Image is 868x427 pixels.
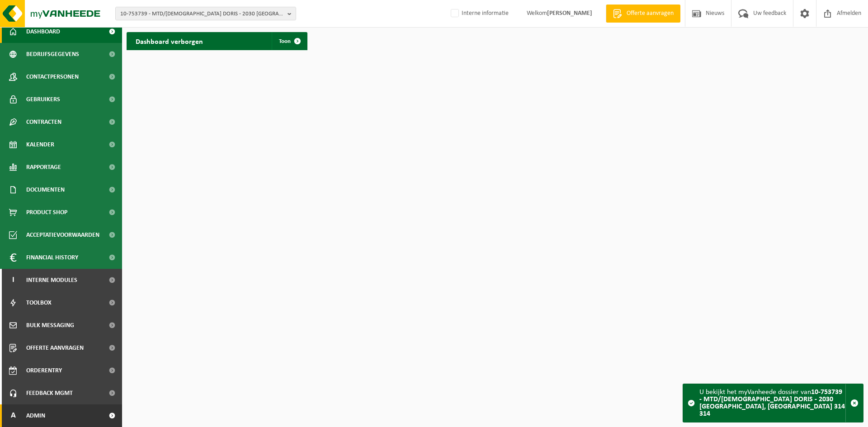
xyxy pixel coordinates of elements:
[606,5,680,23] a: Offerte aanvragen
[26,88,60,111] span: Gebruikers
[449,7,509,20] label: Interne informatie
[120,7,284,21] span: 10-753739 - MTD/[DEMOGRAPHIC_DATA] DORIS - 2030 [GEOGRAPHIC_DATA], [GEOGRAPHIC_DATA] 314 314
[26,133,54,156] span: Kalender
[699,384,845,422] div: U bekijkt het myVanheede dossier van
[26,359,102,382] span: Orderentry Goedkeuring
[26,404,45,427] span: Admin
[26,224,99,246] span: Acceptatievoorwaarden
[26,269,77,291] span: Interne modules
[26,291,52,314] span: Toolbox
[26,314,74,337] span: Bulk Messaging
[279,38,291,44] span: Toon
[127,32,212,50] h2: Dashboard verborgen
[26,43,79,66] span: Bedrijfsgegevens
[26,201,67,224] span: Product Shop
[547,10,592,17] strong: [PERSON_NAME]
[115,7,296,20] button: 10-753739 - MTD/[DEMOGRAPHIC_DATA] DORIS - 2030 [GEOGRAPHIC_DATA], [GEOGRAPHIC_DATA] 314 314
[26,246,78,269] span: Financial History
[26,111,61,133] span: Contracten
[26,66,79,88] span: Contactpersonen
[26,156,61,178] span: Rapportage
[26,178,65,201] span: Documenten
[699,389,845,418] strong: 10-753739 - MTD/[DEMOGRAPHIC_DATA] DORIS - 2030 [GEOGRAPHIC_DATA], [GEOGRAPHIC_DATA] 314 314
[26,382,73,404] span: Feedback MGMT
[26,337,84,359] span: Offerte aanvragen
[272,32,307,50] a: Toon
[9,269,17,291] span: I
[9,404,17,427] span: A
[624,9,676,18] span: Offerte aanvragen
[26,20,60,43] span: Dashboard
